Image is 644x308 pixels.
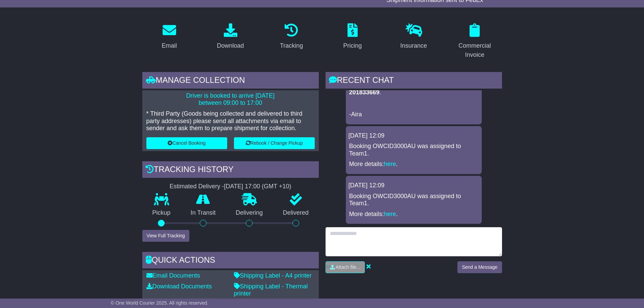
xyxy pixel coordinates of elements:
[384,211,396,217] a: here
[448,21,502,62] a: Commercial Invoice
[273,209,319,217] p: Delivered
[146,92,315,107] p: Driver is booked to arrive [DATE] between 09:00 to 17:00
[349,193,478,207] p: Booking OWCID3000AU was assigned to Team1.
[400,41,427,50] div: Insurance
[276,21,307,53] a: Tracking
[181,209,226,217] p: In Transit
[142,209,181,217] p: Pickup
[452,41,498,60] div: Commercial Invoice
[349,132,479,140] div: [DATE] 12:09
[349,82,478,118] p: Request to pickup has been generated under . -Aira
[280,41,303,50] div: Tracking
[234,272,312,279] a: Shipping Label - A4 printer
[343,41,362,50] div: Pricing
[146,110,315,132] p: * Third Party (Goods being collected and delivered to third party addresses) please send all atta...
[162,41,177,50] div: Email
[146,272,200,279] a: Email Documents
[146,283,212,290] a: Download Documents
[326,72,502,90] div: RECENT CHAT
[142,252,319,270] div: Quick Actions
[111,300,209,306] span: © One World Courier 2025. All rights reserved.
[212,21,248,53] a: Download
[142,72,319,90] div: Manage collection
[157,21,181,53] a: Email
[217,41,244,50] div: Download
[146,137,227,149] button: Cancel Booking
[234,283,308,297] a: Shipping Label - Thermal printer
[226,209,273,217] p: Delivering
[349,211,478,218] p: More details: .
[349,182,479,189] div: [DATE] 12:09
[142,230,189,242] button: View Full Tracking
[457,261,502,273] button: Send a Message
[384,161,396,167] a: here
[142,183,319,190] div: Estimated Delivery -
[234,137,315,149] button: Rebook / Change Pickup
[339,21,366,53] a: Pricing
[349,161,478,168] p: More details: .
[224,183,291,190] div: [DATE] 17:00 (GMT +10)
[349,143,478,157] p: Booking OWCID3000AU was assigned to Team1.
[396,21,431,53] a: Insurance
[142,161,319,180] div: Tracking history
